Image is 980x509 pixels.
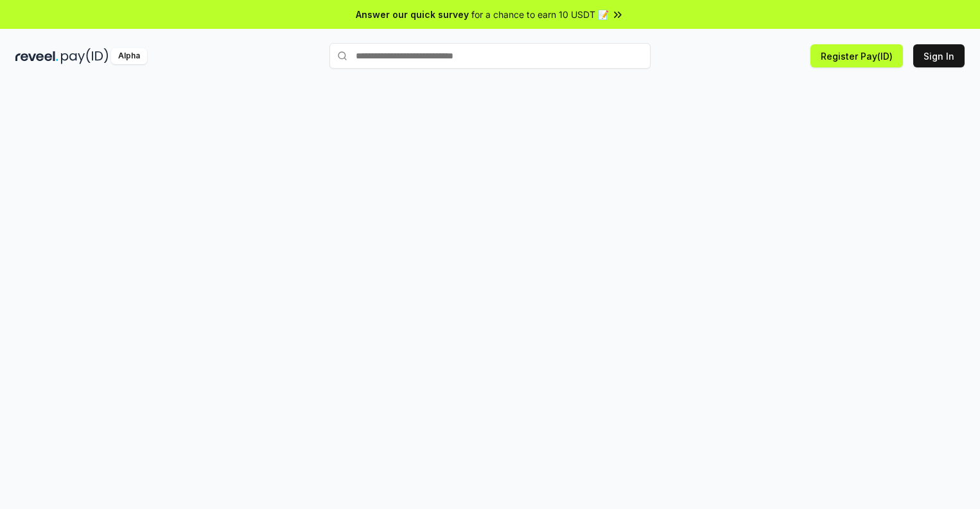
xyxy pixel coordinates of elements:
[810,44,903,67] button: Register Pay(ID)
[471,8,609,21] span: for a chance to earn 10 USDT 📝
[61,48,109,64] img: pay_id
[913,44,965,67] button: Sign In
[15,48,58,64] img: reveel_dark
[111,48,147,64] div: Alpha
[356,8,469,21] span: Answer our quick survey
